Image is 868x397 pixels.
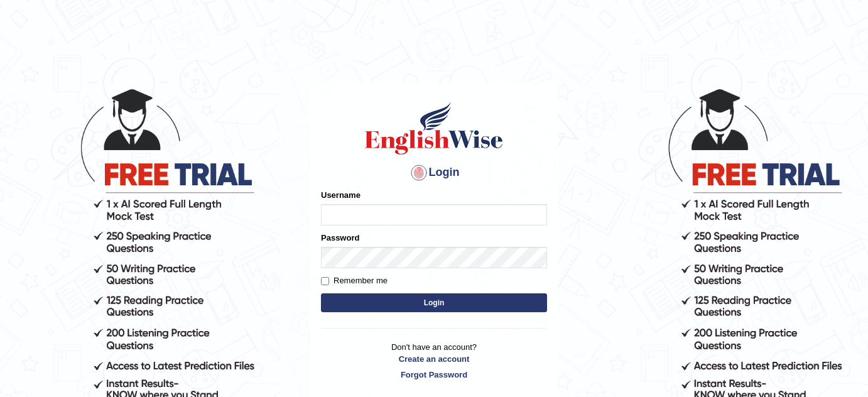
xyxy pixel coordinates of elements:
[321,341,547,380] p: Don't have an account?
[321,232,359,244] label: Password
[362,100,506,156] img: Logo of English Wise sign in for intelligent practice with AI
[321,369,547,381] a: Forgot Password
[321,275,388,287] label: Remember me
[321,277,329,285] input: Remember me
[321,163,547,183] h4: Login
[321,189,361,201] label: Username
[321,293,547,312] button: Login
[321,353,547,365] a: Create an account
